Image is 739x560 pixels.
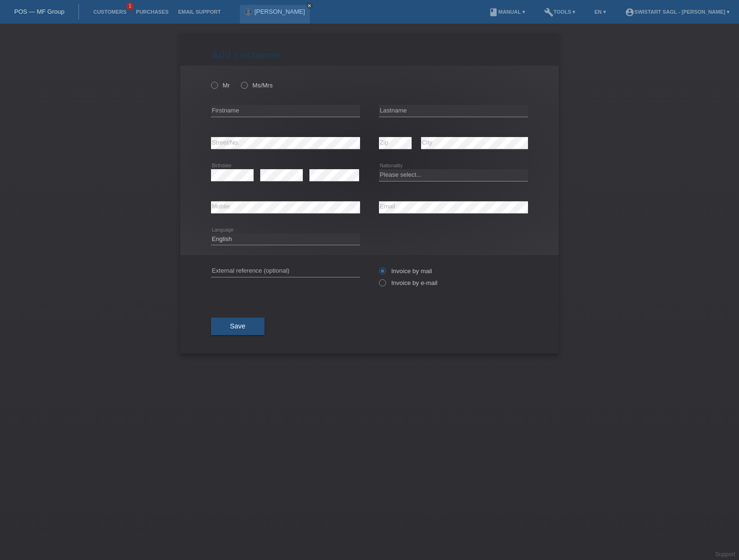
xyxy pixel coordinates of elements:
a: EN ▾ [590,9,611,15]
input: Invoice by mail [379,267,385,279]
label: Invoice by mail [379,267,432,275]
input: Mr [211,82,217,88]
a: account_circleSwistart Sagl - [PERSON_NAME] ▾ [620,9,734,15]
a: close [306,2,313,9]
input: Ms/Mrs [241,82,247,88]
a: Customers [88,9,131,15]
label: Invoice by e-mail [379,279,438,286]
h1: Add customer [211,49,528,61]
i: close [307,3,312,8]
button: Save [211,318,264,336]
span: 1 [126,2,134,10]
a: [PERSON_NAME] [255,8,305,15]
label: Mr [211,82,230,89]
a: buildTools ▾ [539,9,581,15]
a: Email Support [173,9,225,15]
i: build [544,8,554,17]
label: Ms/Mrs [241,82,273,89]
a: Support [715,551,735,558]
a: bookManual ▾ [484,9,530,15]
a: POS — MF Group [14,8,64,15]
i: account_circle [625,8,634,17]
span: Save [230,322,246,330]
input: Invoice by e-mail [379,279,385,291]
a: Purchases [131,9,173,15]
i: book [489,8,498,17]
